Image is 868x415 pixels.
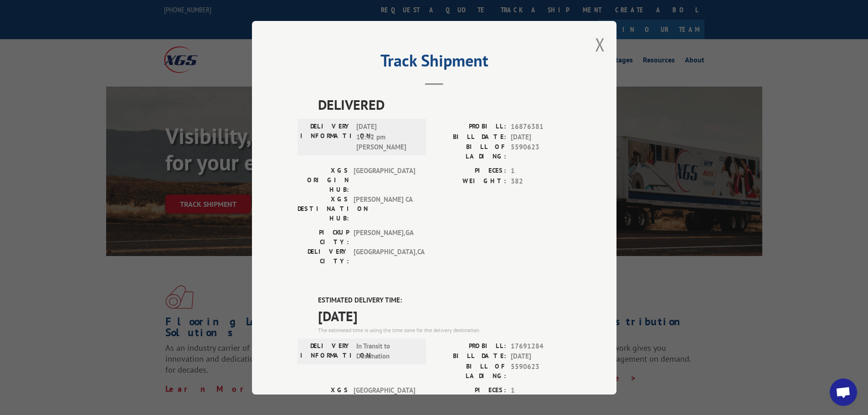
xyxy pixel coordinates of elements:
[354,247,415,266] span: [GEOGRAPHIC_DATA] , CA
[318,326,571,334] div: The estimated time is using the time zone for the delivery destination.
[298,195,349,223] label: XGS DESTINATION HUB:
[434,142,506,161] label: BILL OF LADING:
[354,228,415,247] span: [PERSON_NAME] , GA
[595,32,605,56] button: Close modal
[434,166,506,176] label: PIECES:
[434,132,506,142] label: BILL DATE:
[354,195,415,223] span: [PERSON_NAME] CA
[434,341,506,351] label: PROBILL:
[300,341,352,361] label: DELIVERY INFORMATION:
[318,94,571,115] span: DELIVERED
[434,122,506,132] label: PROBILL:
[354,385,415,414] span: [GEOGRAPHIC_DATA]
[511,385,571,395] span: 1
[318,305,571,326] span: [DATE]
[434,176,506,186] label: WEIGHT:
[298,247,349,266] label: DELIVERY CITY:
[511,341,571,351] span: 17691284
[511,142,571,161] span: 5590623
[356,341,418,361] span: In Transit to Destination
[511,132,571,142] span: [DATE]
[434,361,506,380] label: BILL OF LADING:
[300,122,352,153] label: DELIVERY INFORMATION:
[511,176,571,186] span: 382
[434,351,506,362] label: BILL DATE:
[298,385,349,414] label: XGS ORIGIN HUB:
[356,122,418,153] span: [DATE] 12:42 pm [PERSON_NAME]
[830,379,857,406] div: Open chat
[511,166,571,176] span: 1
[318,295,571,306] label: ESTIMATED DELIVERY TIME:
[511,351,571,362] span: [DATE]
[511,122,571,132] span: 16876381
[354,166,415,195] span: [GEOGRAPHIC_DATA]
[298,166,349,195] label: XGS ORIGIN HUB:
[298,54,571,72] h2: Track Shipment
[298,228,349,247] label: PICKUP CITY:
[511,361,571,380] span: 5590623
[434,385,506,395] label: PIECES:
